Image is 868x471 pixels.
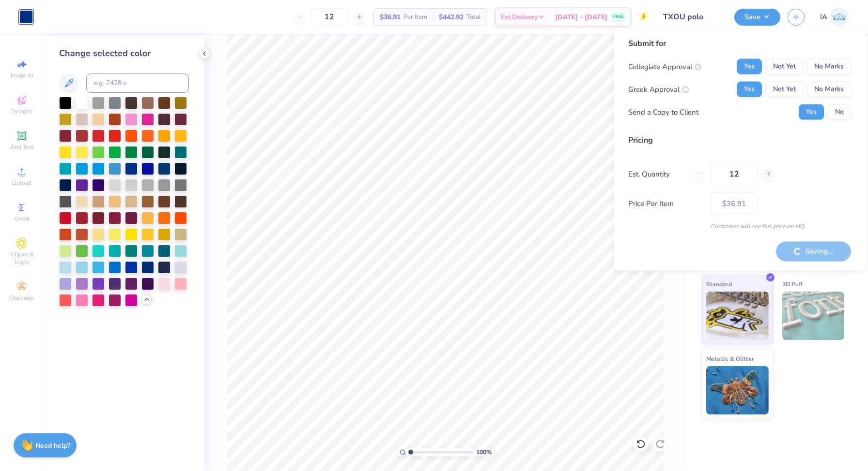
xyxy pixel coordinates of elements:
[782,292,845,340] img: 3D Puff
[628,198,703,209] label: Price Per Item
[403,12,427,22] span: Per Item
[11,72,33,79] span: Image AI
[12,179,31,187] span: Upload
[15,215,30,222] span: Greek
[628,222,851,231] div: Customers will see this price on HQ.
[737,59,762,74] button: Yes
[706,366,769,414] img: Metallic & Glitter
[734,9,780,26] button: Save
[628,61,701,72] div: Collegiate Approval
[476,448,492,456] span: 100 %
[501,12,538,22] span: Est. Delivery
[820,8,849,27] a: IA
[439,12,464,22] span: $442.92
[807,59,851,74] button: No Marks
[628,106,698,118] div: Send a Copy to Client
[613,14,623,20] span: FREE
[35,441,70,450] strong: Need help?
[10,294,33,302] span: Decorate
[10,143,33,151] span: Add Text
[466,12,481,22] span: Total
[830,8,849,27] img: Inna Akselrud
[59,47,189,60] div: Change selected color
[628,84,689,95] div: Greek Approval
[807,82,851,97] button: No Marks
[628,38,851,49] div: Submit for
[310,8,348,26] input: – –
[555,12,607,22] span: [DATE] - [DATE]
[706,279,732,289] span: Standard
[380,12,401,22] span: $36.91
[656,7,727,27] input: Untitled Design
[711,163,758,185] input: – –
[11,107,32,115] span: Designs
[628,134,851,146] div: Pricing
[820,12,827,23] span: IA
[706,353,754,364] span: Metallic & Glitter
[5,250,39,266] span: Clipart & logos
[799,104,824,120] button: Yes
[706,292,769,340] img: Standard
[737,82,762,97] button: Yes
[828,104,851,120] button: No
[766,82,803,97] button: Not Yet
[628,168,686,179] label: Est. Quantity
[782,279,803,289] span: 3D Puff
[766,59,803,74] button: Not Yet
[86,74,189,93] input: e.g. 7428 c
